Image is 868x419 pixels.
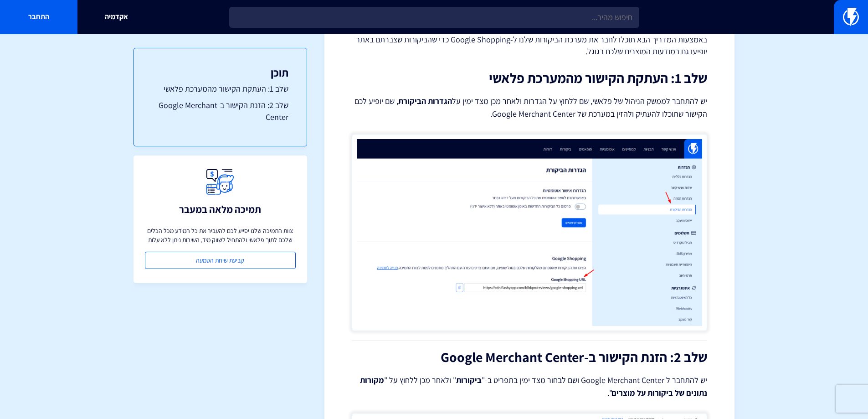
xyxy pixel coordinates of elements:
[352,350,707,365] h2: שלב 2: הזנת הקישור ב-Google Merchant Center
[352,95,707,120] p: יש להתחבר לממשק הניהול של פלאשי, שם ללחוץ על הגדרות ולאחר מכן מצד ימין על , שם יופיע לכם הקישור ש...
[352,374,707,399] p: יש להתחבר ל Google Merchant Center ושם לבחור מצד ימין בתפריט ב-" " ולאחר מכן ללחוץ על " ".
[398,96,452,106] strong: הגדרות הביקורת
[360,375,707,398] strong: מקורות נתונים של ביקורות על מוצרים
[152,99,288,123] a: שלב 2: הזנת הקישור ב-Google Merchant Center
[352,34,707,57] p: באמצעות המדריך הבא תוכלו לחבר את מערכת הביקורות שלנו ל-Google Shopping כדי שהביקורות שצברתם באתר ...
[456,375,482,385] strong: ביקורות
[145,252,296,269] a: קביעת שיחת הטמעה
[352,71,707,86] h2: שלב 1: העתקת הקישור מהמערכת פלאשי
[152,83,288,95] a: שלב 1: העתקת הקישור מהמערכת פלאשי
[179,204,261,215] h3: תמיכה מלאה במעבר
[229,7,639,28] input: חיפוש מהיר...
[152,67,288,78] h3: תוכן
[145,226,296,244] p: צוות התמיכה שלנו יסייע לכם להעביר את כל המידע מכל הכלים שלכם לתוך פלאשי ולהתחיל לשווק מיד, השירות...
